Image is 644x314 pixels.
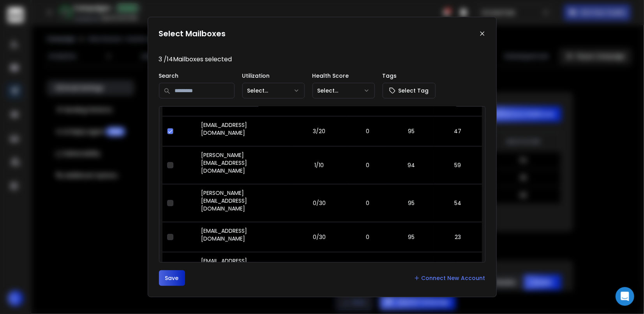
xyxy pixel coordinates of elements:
[201,121,288,137] p: [EMAIL_ADDRESS][DOMAIN_NAME]
[201,227,288,243] p: [EMAIL_ADDRESS][DOMAIN_NAME]
[242,72,305,80] p: Utilization
[242,83,305,98] button: Select...
[201,189,288,212] p: [PERSON_NAME][EMAIL_ADDRESS][DOMAIN_NAME]
[351,233,384,241] p: 0
[389,252,434,282] td: 96
[159,28,226,39] h1: Select Mailboxes
[292,252,346,282] td: 0/30
[414,274,485,282] a: Connect New Account
[434,222,482,252] td: 23
[292,116,346,146] td: 3/20
[292,222,346,252] td: 0/30
[351,127,384,135] p: 0
[389,116,434,146] td: 95
[383,72,436,80] p: Tags
[292,184,346,222] td: 0/30
[159,55,485,64] p: 3 / 14 Mailboxes selected
[159,72,235,80] p: Search
[616,287,634,306] div: Open Intercom Messenger
[434,252,482,282] td: 58
[312,72,375,80] p: Health Score
[434,184,482,222] td: 54
[292,146,346,184] td: 1/10
[201,257,288,273] p: [EMAIL_ADDRESS][DOMAIN_NAME]
[159,270,185,286] button: Save
[389,184,434,222] td: 95
[383,83,436,98] button: Select Tag
[434,116,482,146] td: 47
[201,151,288,175] p: [PERSON_NAME][EMAIL_ADDRESS][DOMAIN_NAME]
[389,146,434,184] td: 94
[351,161,384,169] p: 0
[389,222,434,252] td: 95
[351,199,384,207] p: 0
[434,146,482,184] td: 59
[312,83,375,98] button: Select...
